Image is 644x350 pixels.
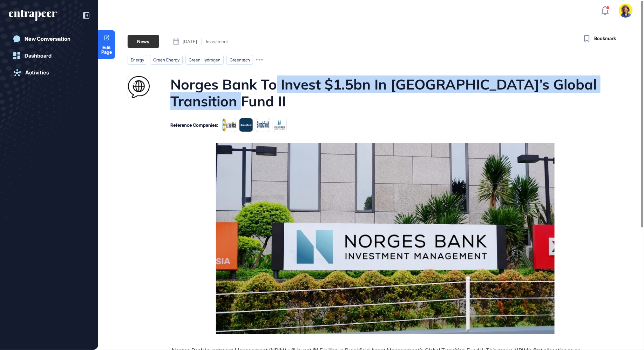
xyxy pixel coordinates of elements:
[9,66,89,80] a: Activities
[98,30,115,59] a: Edit Page
[128,55,147,65] li: energy
[226,55,253,65] li: greentech
[183,39,197,44] span: [DATE]
[170,76,599,110] h1: Norges Bank To Invest $1.5bn In [GEOGRAPHIC_DATA]’s Global Transition Fund II
[594,35,616,42] span: Bookmark
[128,76,150,98] img: www.netzeroinvestor.net
[185,55,224,65] li: Green Hydrogen
[273,118,287,132] img: 65c4830c89af20fa39110730.tmptpv9q34c
[25,36,70,42] div: New Conversation
[239,118,253,132] img: 65b4a7c26b50e1e7914f503d.tmpdje6ybw0
[150,55,183,65] li: green energy
[25,70,49,76] div: Activities
[9,49,89,63] a: Dashboard
[206,39,228,44] div: Investment
[582,34,616,44] button: Bookmark
[256,118,270,132] img: 65cd122aa6dc8332622b21f9.tmp5mn_04q4
[128,35,159,48] div: News
[9,32,89,46] a: New Conversation
[98,45,115,54] span: Edit Page
[9,10,57,21] div: entrapeer-logo
[170,123,218,127] div: Reference Companies:
[216,143,555,334] img: Norges Bank To Invest $1.5bn In Brookfield’s Global Transition Fund II
[25,53,52,59] div: Dashboard
[222,118,236,132] img: 65af53445872901289df1755.tmpwepuy09r
[619,4,633,18] img: user-avatar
